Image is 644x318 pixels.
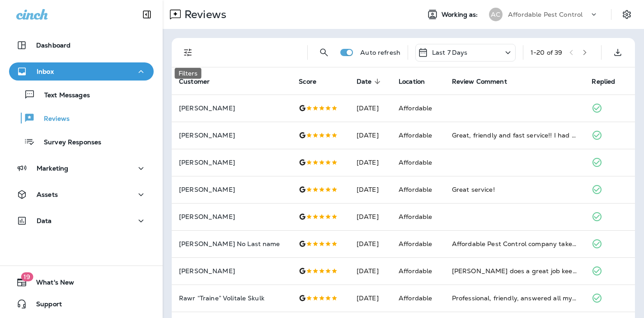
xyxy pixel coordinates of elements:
td: [DATE] [349,95,391,122]
p: Text Messages [35,91,90,100]
span: Score [299,78,316,85]
div: AC [489,8,503,21]
p: Data [37,217,52,224]
button: 19What's New [9,273,154,291]
p: [PERSON_NAME] No Last name [179,240,284,247]
span: Affordable [399,240,432,248]
span: Location [399,77,437,85]
p: [PERSON_NAME] [179,267,284,275]
p: Dashboard [36,42,71,49]
span: Date [357,78,372,85]
div: Professional, friendly, answered all my questions and efficient. [452,294,578,303]
span: Affordable [399,131,432,139]
button: Export as CSV [609,43,627,62]
p: Rawr “Traine” Volitale Skulk [179,294,284,302]
p: [PERSON_NAME] [179,104,284,112]
p: [PERSON_NAME] [179,132,284,139]
span: Replied [592,77,627,85]
span: Review Comment [452,77,519,85]
td: [DATE] [349,176,391,203]
p: Reviews [181,8,226,21]
button: Support [9,295,154,313]
td: [DATE] [349,122,391,149]
span: Customer [179,78,210,85]
span: Affordable [399,213,432,221]
span: What's New [27,279,74,290]
span: Working as: [442,11,480,19]
span: Affordable [399,158,432,166]
span: Affordable [399,267,432,275]
span: Replied [592,78,615,85]
button: Marketing [9,159,154,177]
div: Ray does a great job keeping the bugs away every month. He is very polite and thorough. He is the... [452,266,578,275]
span: Review Comment [452,78,507,85]
button: Settings [619,6,635,23]
p: Assets [37,191,58,198]
button: Survey Responses [9,132,154,151]
td: [DATE] [349,285,391,312]
td: [DATE] [349,230,391,257]
button: Dashboard [9,36,154,54]
p: Inbox [37,68,54,75]
div: Great service! [452,185,578,194]
p: [PERSON_NAME] [179,213,284,220]
div: 1 - 20 of 39 [531,49,562,56]
p: Survey Responses [35,138,101,147]
p: Reviews [35,115,70,123]
button: Collapse Sidebar [134,5,160,24]
span: Score [299,77,328,85]
td: [DATE] [349,149,391,176]
span: Date [357,77,384,85]
button: Text Messages [9,85,154,104]
span: Customer [179,77,221,85]
p: Marketing [37,165,68,172]
p: [PERSON_NAME] [179,159,284,166]
span: Support [27,300,62,311]
td: [DATE] [349,203,391,230]
button: Search Reviews [315,43,333,62]
div: Affordable Pest Control company takes great care of our property inside and out. Ray is a 5 star ... [452,239,578,248]
span: Affordable [399,104,432,112]
span: Affordable [399,185,432,194]
button: Data [9,212,154,230]
td: [DATE] [349,257,391,285]
p: Affordable Pest Control [508,11,583,18]
p: Auto refresh [360,49,400,56]
span: Location [399,78,425,85]
span: 19 [21,272,33,281]
button: Assets [9,185,154,204]
button: Reviews [9,109,154,128]
div: Filters [175,68,202,79]
span: Affordable [399,294,432,302]
div: Great, friendly and fast service!! I had an emergency And they were there, same day with a great ... [452,131,578,140]
button: Filters [179,43,197,62]
button: Inbox [9,62,154,81]
p: Last 7 Days [432,49,468,56]
p: [PERSON_NAME] [179,186,284,193]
